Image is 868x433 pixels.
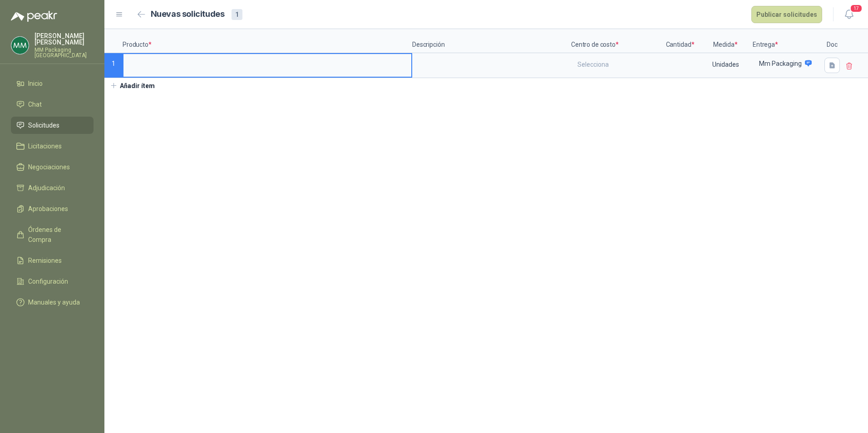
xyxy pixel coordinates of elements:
a: Solicitudes [11,117,94,134]
p: [PERSON_NAME] [PERSON_NAME] [35,33,94,45]
a: Negociaciones [11,158,94,176]
p: Mm Packaging [759,60,802,67]
h2: Nuevas solicitudes [151,8,225,21]
a: Órdenes de Compra [11,221,94,248]
p: 1 [104,53,123,78]
p: Cantidad [662,29,698,53]
button: 17 [841,6,857,23]
span: Remisiones [28,256,62,266]
span: Configuración [28,276,68,286]
a: Aprobaciones [11,200,94,217]
span: Inicio [28,79,43,89]
a: Chat [11,96,94,113]
a: Licitaciones [11,138,94,155]
span: Órdenes de Compra [28,225,85,245]
p: Descripción [412,29,571,53]
p: Medida [698,29,753,53]
img: Company Logo [11,37,29,54]
button: Publicar solicitudes [751,6,822,23]
span: 17 [850,4,863,13]
p: Entrega [753,29,821,53]
span: Aprobaciones [28,204,68,214]
img: Logo peakr [11,11,57,22]
a: Configuración [11,273,94,290]
a: Inicio [11,75,94,92]
p: Producto [123,29,412,53]
a: Remisiones [11,252,94,269]
div: Selecciona [572,54,661,75]
span: Solicitudes [28,120,59,130]
button: Añadir ítem [104,78,160,93]
a: Adjudicación [11,179,94,197]
div: 1 [232,9,242,20]
span: Adjudicación [28,183,65,193]
span: Chat [28,99,42,109]
span: Licitaciones [28,141,62,151]
span: Manuales y ayuda [28,297,80,307]
p: Centro de costo [571,29,662,53]
div: Unidades [699,54,752,75]
p: MM Packaging [GEOGRAPHIC_DATA] [35,47,94,58]
a: Manuales y ayuda [11,294,94,311]
p: Doc [821,29,843,53]
span: Negociaciones [28,162,70,172]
